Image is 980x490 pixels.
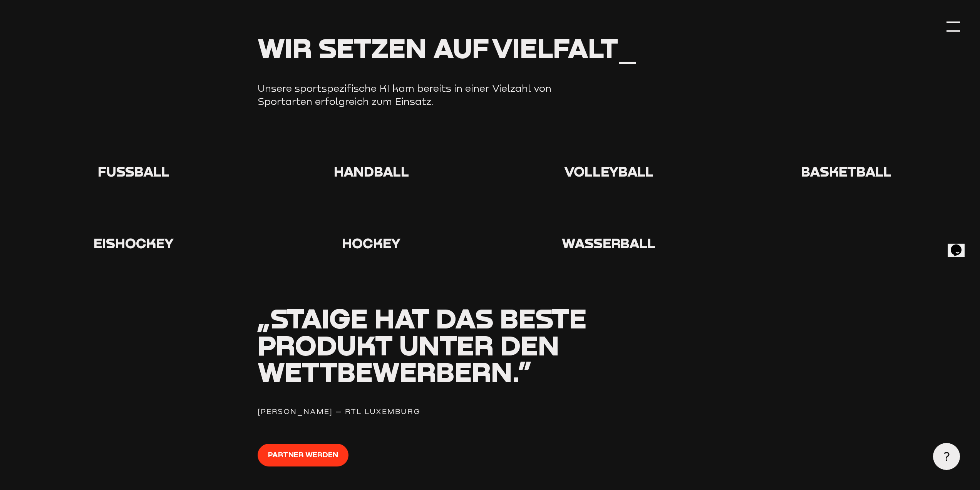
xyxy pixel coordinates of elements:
[258,301,586,388] span: „Staige hat das beste Produkt unter den Wettbewerbern.”
[258,444,348,466] a: Partner werden
[268,449,338,460] span: Partner werden
[342,235,401,251] span: Hockey
[562,235,655,251] span: Wasserball
[334,163,409,180] span: Handball
[258,82,585,108] p: Unsere sportspezifische KI kam bereits in einer Vielzahl von Sportarten erfolgreich zum Einsatz.
[948,234,972,257] iframe: chat widget
[801,163,891,180] span: Basketball
[492,31,637,64] span: Vielfalt_
[94,235,174,251] span: Eishockey
[258,31,489,64] span: Wir setzen auf
[98,163,169,180] span: Fußball
[258,406,722,417] div: [PERSON_NAME] – RTL Luxemburg
[564,163,653,180] span: Volleyball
